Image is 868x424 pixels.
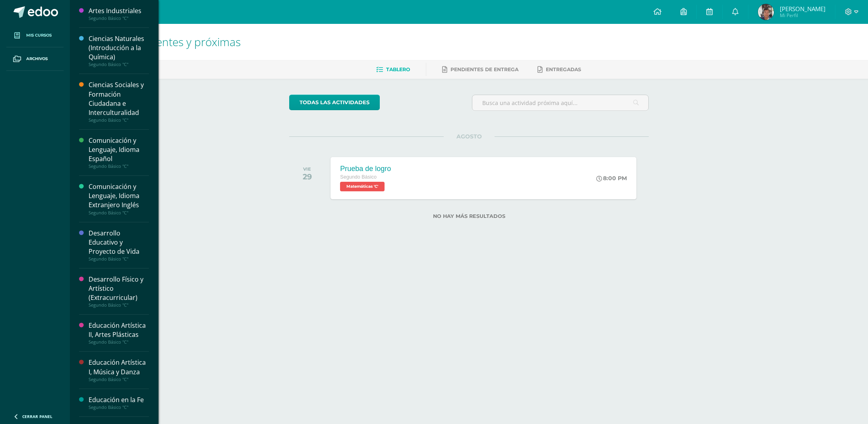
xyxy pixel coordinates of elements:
[26,32,52,39] span: Mis cursos
[89,302,149,308] div: Segundo Básico "C"
[26,56,48,62] span: Archivos
[89,136,149,169] a: Comunicación y Lenguaje, Idioma EspañolSegundo Básico "C"
[89,80,149,117] div: Ciencias Sociales y Formación Ciudadana e Interculturalidad
[89,229,149,256] div: Desarrollo Educativo y Proyecto de Vida
[780,5,825,13] span: [PERSON_NAME]
[89,210,149,216] div: Segundo Básico "C"
[303,166,312,172] div: VIE
[780,12,825,19] span: Mi Perfil
[89,275,149,302] div: Desarrollo Físico y Artístico (Extracurricular)
[89,395,149,405] div: Educación en la Fe
[89,80,149,123] a: Ciencias Sociales y Formación Ciudadana e InterculturalidadSegundo Básico "C"
[6,47,64,71] a: Archivos
[89,229,149,262] a: Desarrollo Educativo y Proyecto de VidaSegundo Básico "C"
[289,95,380,110] a: todas las Actividades
[442,63,518,76] a: Pendientes de entrega
[386,66,410,72] span: Tablero
[89,377,149,382] div: Segundo Básico "C"
[89,182,149,210] div: Comunicación y Lenguaje, Idioma Extranjero Inglés
[89,339,149,345] div: Segundo Básico "C"
[89,256,149,262] div: Segundo Básico "C"
[340,165,391,173] div: Prueba de logro
[596,175,627,182] div: 8:00 PM
[89,6,149,16] div: Artes Industriales
[89,275,149,308] a: Desarrollo Físico y Artístico (Extracurricular)Segundo Básico "C"
[376,63,410,76] a: Tablero
[289,213,649,219] label: No hay más resultados
[89,321,149,345] a: Educación Artística II, Artes PlásticasSegundo Básico "C"
[89,358,149,376] div: Educación Artística I, Música y Danza
[22,414,52,419] span: Cerrar panel
[89,395,149,410] a: Educación en la FeSegundo Básico "C"
[6,24,64,47] a: Mis cursos
[303,172,312,181] div: 29
[79,34,241,49] span: Actividades recientes y próximas
[89,136,149,163] div: Comunicación y Lenguaje, Idioma Español
[537,63,581,76] a: Entregadas
[340,182,385,191] span: Matemáticas 'C'
[89,34,149,67] a: Ciencias Naturales (Introducción a la Química)Segundo Básico "C"
[89,405,149,410] div: Segundo Básico "C"
[89,321,149,339] div: Educación Artística II, Artes Plásticas
[450,66,518,72] span: Pendientes de entrega
[472,95,648,111] input: Busca una actividad próxima aquí...
[89,34,149,62] div: Ciencias Naturales (Introducción a la Química)
[89,62,149,67] div: Segundo Básico "C"
[89,358,149,382] a: Educación Artística I, Música y DanzaSegundo Básico "C"
[340,174,377,180] span: Segundo Básico
[89,117,149,123] div: Segundo Básico "C"
[89,163,149,169] div: Segundo Básico "C"
[444,133,495,140] span: AGOSTO
[758,4,774,20] img: 96c9cd2fe9ce06aeda219ab074cc2f2d.png
[89,16,149,21] div: Segundo Básico "C"
[89,6,149,21] a: Artes IndustrialesSegundo Básico "C"
[546,66,581,72] span: Entregadas
[89,182,149,215] a: Comunicación y Lenguaje, Idioma Extranjero InglésSegundo Básico "C"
